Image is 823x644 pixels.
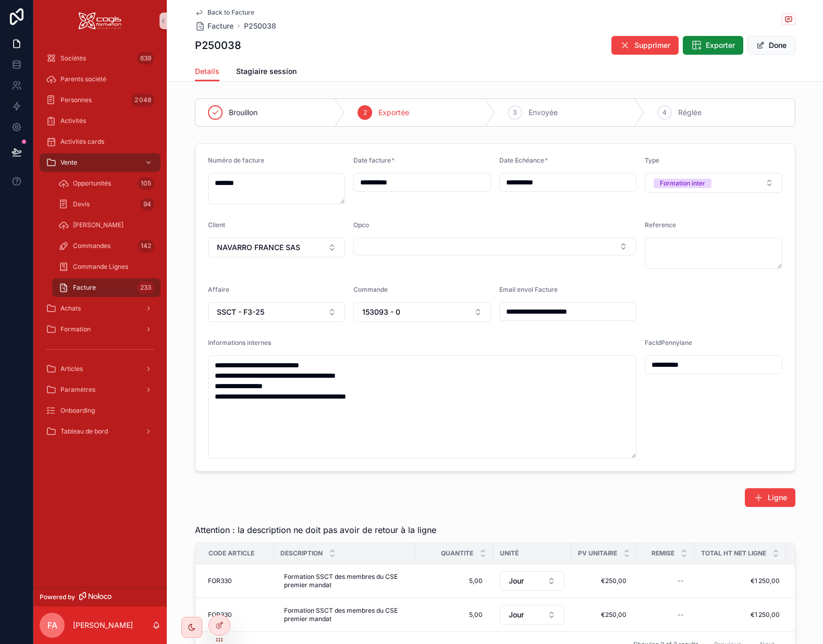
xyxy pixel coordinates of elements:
span: 4 [662,108,667,117]
span: Quantite [441,549,473,558]
button: Done [747,36,795,55]
div: 2 048 [131,94,154,106]
span: Commandes [73,242,110,250]
button: Supprimer [611,36,679,55]
span: Attention : la description ne doit pas avoir de retour à la ligne [195,524,436,536]
span: Client [208,221,225,229]
button: Select Button [500,605,564,625]
span: Facture [207,21,234,31]
a: [PERSON_NAME] [52,216,161,234]
span: Details [195,66,219,77]
a: Commande Lignes [52,257,161,276]
span: Parents société [60,75,106,83]
a: Details [195,62,219,82]
button: Select Button [353,302,491,322]
span: Remise [652,549,674,558]
span: €1 250,00 [701,611,780,619]
span: Activités cards [60,138,104,146]
div: 233 [137,281,154,294]
span: Exportée [378,107,409,118]
span: Unité [500,549,519,558]
h1: P250038 [195,38,241,53]
span: Date facture [353,156,391,164]
div: 105 [138,177,154,190]
span: Opportunités [73,179,111,188]
span: Personnes [60,96,92,104]
a: Vente [40,153,161,172]
span: Numéro de facture [208,156,264,164]
span: PV unitaire [578,549,617,558]
span: Formation [60,325,91,333]
span: Reference [645,221,676,229]
span: Stagiaire session [236,66,297,77]
span: FA [47,619,57,631]
span: Jour [509,576,524,586]
a: Stagiaire session [236,62,297,83]
span: Sociétés [60,54,86,63]
span: FacIdPennylane [645,339,692,346]
span: Paramètres [60,386,95,394]
span: Activités [60,117,86,125]
a: Formation [40,320,161,339]
span: €250,00 [582,611,627,619]
span: Achats [60,304,81,313]
a: Onboarding [40,401,161,420]
span: Réglée [678,107,702,118]
a: Facture [195,21,234,31]
span: Brouillon [229,107,257,118]
span: Commande [353,286,388,293]
button: Select Button [645,173,782,193]
a: Activités cards [40,132,161,151]
span: 153093 - 0 [362,307,400,317]
span: Ligne [768,492,787,503]
span: Devis [73,200,90,208]
a: Articles [40,360,161,378]
div: scrollable content [33,42,167,454]
span: Email envoi Facture [499,286,558,293]
button: Select Button [208,302,346,322]
img: App logo [79,13,121,29]
a: Devis94 [52,195,161,214]
span: FOR330 [208,577,232,585]
span: Commande Lignes [73,263,128,271]
a: Facture233 [52,278,161,297]
span: Informations internes [208,339,271,346]
button: Select Button [353,238,636,255]
a: Paramètres [40,380,161,399]
span: Total HT net ligne [701,549,766,558]
div: 94 [140,198,154,210]
a: Achats [40,299,161,318]
a: Sociétés639 [40,49,161,68]
span: Articles [60,365,83,373]
span: Tableau de bord [60,427,108,436]
button: Exporter [683,36,743,55]
span: 3 [513,108,517,117]
span: Code Article [208,549,254,558]
span: Envoyée [529,107,558,118]
span: €1 250,00 [701,577,780,585]
span: 5,00 [425,611,483,619]
a: Opportunités105 [52,174,161,193]
div: -- [678,577,684,585]
span: 5,00 [425,577,483,585]
a: Activités [40,112,161,130]
span: Back to Facture [207,8,254,17]
span: 2 [363,108,367,117]
a: Powered by [33,587,167,606]
div: Formation inter [660,179,705,188]
a: P250038 [244,21,276,31]
span: Description [280,549,323,558]
a: Back to Facture [195,8,254,17]
span: Facture [73,283,96,292]
span: Date Echéance [499,156,544,164]
button: Ligne [745,488,795,507]
span: Vente [60,158,77,167]
span: Formation SSCT des membres du CSE premier mandat [284,573,404,589]
div: 142 [138,240,154,252]
span: NAVARRO FRANCE SAS [217,242,300,253]
a: Parents société [40,70,161,89]
span: Affaire [208,286,229,293]
div: 639 [137,52,154,65]
span: Exporter [706,40,735,51]
span: Opco [353,221,369,229]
